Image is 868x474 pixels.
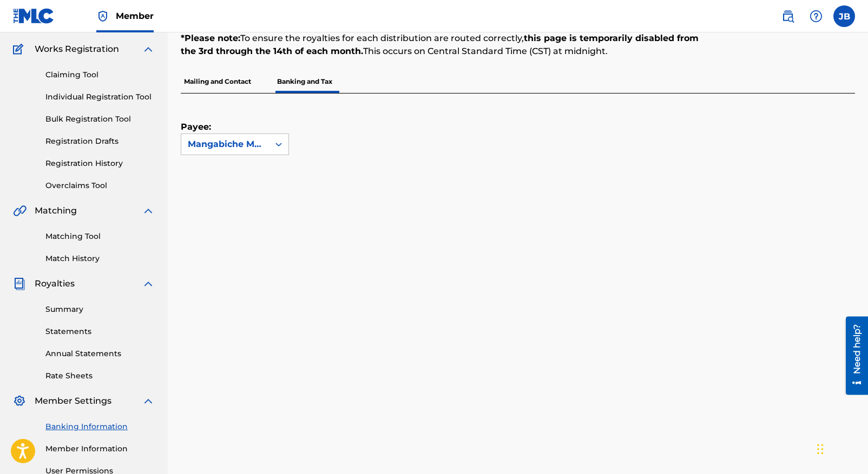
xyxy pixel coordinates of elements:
p: To ensure the royalties for each distribution are routed correctly, This occurs on Central Standa... [181,32,700,58]
iframe: Tipalti Iframe [181,191,829,299]
div: Mangabiche Music Publishing [188,138,262,151]
a: Registration Drafts [45,136,155,147]
div: User Menu [833,5,855,27]
img: expand [142,43,155,56]
img: help [810,10,823,23]
img: expand [142,204,155,217]
a: Match History [45,253,155,264]
a: Registration History [45,158,155,169]
a: Banking Information [45,421,155,432]
img: Top Rightsholder [96,10,109,23]
a: Statements [45,326,155,337]
div: Drag [817,433,824,465]
a: Bulk Registration Tool [45,114,155,125]
a: Individual Registration Tool [45,91,155,103]
a: Member Information [45,443,155,455]
img: Member Settings [13,395,26,408]
img: expand [142,395,155,408]
iframe: Chat Widget [814,422,868,474]
span: Works Registration [35,43,119,56]
div: Need help? [12,8,27,57]
span: Member [116,10,154,22]
a: Summary [45,304,155,315]
img: MLC Logo [13,8,55,24]
img: Matching [13,204,27,217]
span: Matching [35,204,77,217]
iframe: Resource Center [838,316,868,395]
span: Member Settings [35,395,111,408]
a: Public Search [777,5,799,27]
img: search [781,10,794,23]
p: Mailing and Contact [181,70,254,93]
img: Works Registration [13,43,27,56]
img: expand [142,277,155,290]
img: Royalties [13,277,26,290]
a: Rate Sheets [45,370,155,382]
strong: *Please note: [181,33,240,43]
label: Payee: [181,121,235,133]
a: Annual Statements [45,348,155,359]
a: Overclaims Tool [45,180,155,191]
div: Help [805,5,827,27]
a: Claiming Tool [45,69,155,81]
p: Banking and Tax [274,70,336,93]
span: Royalties [35,277,75,290]
a: Matching Tool [45,231,155,242]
